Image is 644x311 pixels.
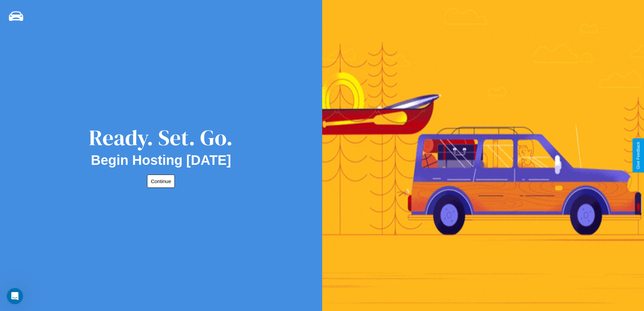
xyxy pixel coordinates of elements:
[7,288,23,304] iframe: Intercom live chat
[636,142,641,169] div: Give Feedback
[147,175,175,188] button: Continue
[91,153,231,168] h2: Begin Hosting [DATE]
[89,123,233,153] div: Ready. Set. Go.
